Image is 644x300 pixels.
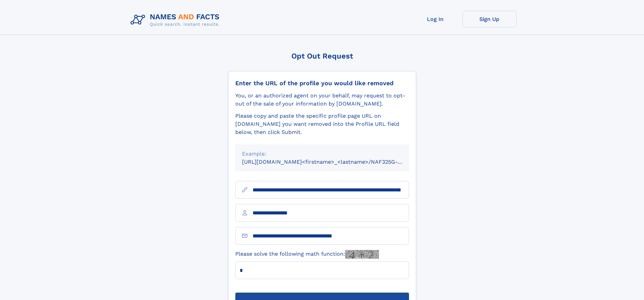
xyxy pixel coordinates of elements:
[235,92,409,108] div: You, or an authorized agent on your behalf, may request to opt-out of the sale of your informatio...
[242,150,402,158] div: Example:
[235,112,409,136] div: Please copy and paste the specific profile page URL on [DOMAIN_NAME] you want removed into the Pr...
[462,11,517,27] a: Sign Up
[228,52,416,60] div: Opt Out Request
[408,11,462,27] a: Log In
[128,11,225,29] img: Logo Names and Facts
[235,79,409,87] div: Enter the URL of the profile you would like removed
[235,250,379,259] label: Please solve the following math function:
[242,159,422,165] small: [URL][DOMAIN_NAME]<firstname>_<lastname>/NAF325G-xxxxxxxx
